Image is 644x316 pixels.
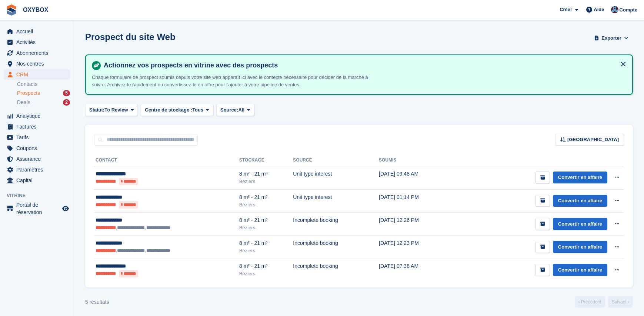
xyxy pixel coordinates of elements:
[16,164,61,175] span: Paramètres
[608,296,633,307] a: Suivant
[16,143,61,153] span: Coupons
[293,154,379,166] th: Source
[16,175,61,186] span: Capital
[553,172,607,184] a: Convertir en affaire
[17,99,70,106] a: Deals 2
[4,26,70,37] a: menu
[16,37,61,47] span: Activités
[92,74,370,88] p: Chaque formulaire de prospect soumis depuis votre site web apparaît ici avec le contexte nécessai...
[63,90,70,96] div: 5
[567,136,619,143] span: [GEOGRAPHIC_DATA]
[593,32,630,44] button: Exporter
[20,4,51,16] a: OXYBOX
[16,59,61,69] span: Nos centres
[4,143,70,153] a: menu
[17,99,30,106] span: Deals
[16,154,61,164] span: Assurance
[4,37,70,47] a: menu
[379,236,455,259] td: [DATE] 12:23 PM
[141,104,213,116] button: Centre de stockage : Tous
[560,6,572,13] span: Créer
[61,204,70,213] a: Boutique d'aperçu
[216,104,254,116] button: Source: All
[239,201,293,209] div: Béziers
[16,201,61,216] span: Portail de réservation
[7,192,74,199] span: Vitrine
[379,259,455,282] td: [DATE] 07:38 AM
[16,122,61,132] span: Factures
[4,48,70,58] a: menu
[4,132,70,143] a: menu
[553,241,607,253] a: Convertir en affaire
[4,111,70,121] a: menu
[553,195,607,207] a: Convertir en affaire
[379,154,455,166] th: Soumis
[4,154,70,164] a: menu
[239,178,293,185] div: Béziers
[63,99,70,106] div: 2
[4,201,70,216] a: menu
[239,239,293,247] div: 8 m² - 21 m³
[17,89,70,97] a: Prospects 5
[239,216,293,224] div: 8 m² - 21 m³
[594,6,604,13] span: Aide
[573,296,634,307] nav: Page
[16,26,61,37] span: Accueil
[293,166,379,190] td: Unit type interest
[379,213,455,236] td: [DATE] 12:26 PM
[4,175,70,186] a: menu
[4,59,70,69] a: menu
[192,106,203,114] span: Tous
[104,106,128,114] span: To Review
[101,61,626,70] h4: Actionnez vos prospects en vitrine avec des prospects
[601,34,621,42] span: Exporter
[239,193,293,201] div: 8 m² - 21 m³
[89,106,104,114] span: Statut:
[239,170,293,178] div: 8 m² - 21 m³
[17,90,40,97] span: Prospects
[575,296,605,307] a: Précédent
[16,132,61,143] span: Tarifs
[85,32,176,42] h1: Prospect du site Web
[4,69,70,80] a: menu
[293,259,379,282] td: Incomplete booking
[238,106,244,114] span: All
[16,48,61,58] span: Abonnements
[553,218,607,230] a: Convertir en affaire
[293,189,379,213] td: Unit type interest
[94,154,239,166] th: Contact
[85,298,109,306] div: 5 résultats
[239,224,293,232] div: Béziers
[293,236,379,259] td: Incomplete booking
[85,104,138,116] button: Statut: To Review
[239,270,293,277] div: Béziers
[239,154,293,166] th: Stockage
[620,6,637,14] span: Compte
[553,264,607,276] a: Convertir en affaire
[379,189,455,213] td: [DATE] 01:14 PM
[4,122,70,132] a: menu
[16,111,61,121] span: Analytique
[220,106,238,114] span: Source:
[17,81,70,88] a: Contacts
[293,213,379,236] td: Incomplete booking
[611,6,618,13] img: Oriana Devaux
[239,247,293,255] div: Béziers
[16,69,61,80] span: CRM
[4,164,70,175] a: menu
[6,4,17,16] img: stora-icon-8386f47178a22dfd0bd8f6a31ec36ba5ce8667c1dd55bd0f319d3a0aa187defe.svg
[379,166,455,190] td: [DATE] 09:48 AM
[145,106,192,114] span: Centre de stockage :
[239,262,293,270] div: 8 m² - 21 m³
